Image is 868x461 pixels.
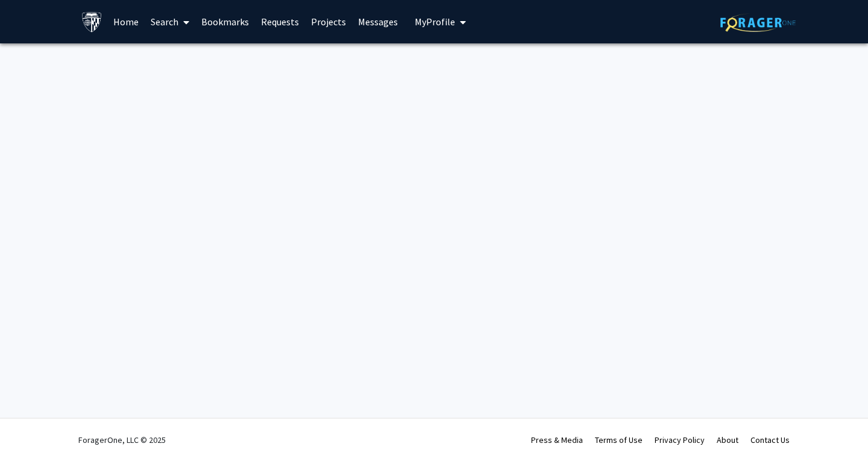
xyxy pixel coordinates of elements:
[145,1,195,43] a: Search
[305,1,352,43] a: Projects
[655,434,705,445] a: Privacy Policy
[352,1,404,43] a: Messages
[255,1,305,43] a: Requests
[81,11,102,33] img: Johns Hopkins University Logo
[78,419,166,461] div: ForagerOne, LLC © 2025
[750,434,790,445] a: Contact Us
[107,1,145,43] a: Home
[531,434,583,445] a: Press & Media
[415,16,455,28] span: My Profile
[195,1,255,43] a: Bookmarks
[720,13,796,32] img: ForagerOne Logo
[717,434,738,445] a: About
[595,434,643,445] a: Terms of Use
